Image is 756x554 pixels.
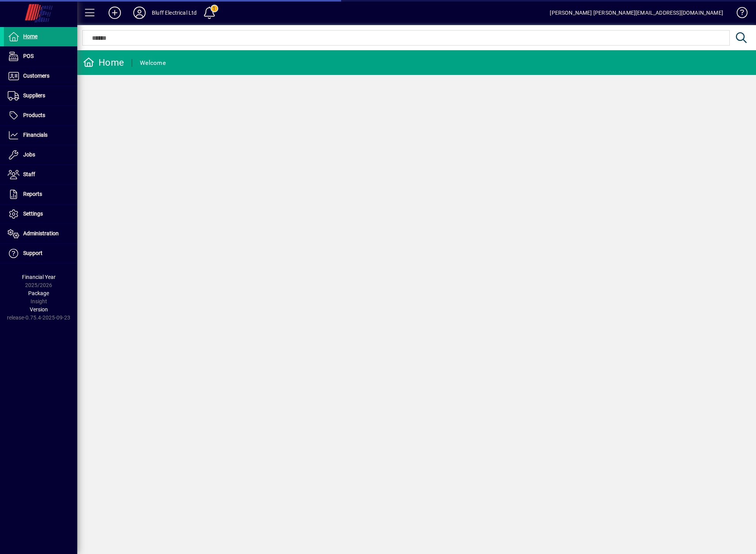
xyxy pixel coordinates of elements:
span: Customers [23,73,49,79]
span: Support [23,250,42,256]
span: Reports [23,191,42,197]
span: Staff [23,171,35,177]
a: Knowledge Base [731,2,746,27]
button: Profile [127,6,152,20]
div: [PERSON_NAME] [PERSON_NAME][EMAIL_ADDRESS][DOMAIN_NAME] [550,7,723,19]
a: Administration [4,224,77,243]
span: POS [23,53,34,59]
a: Customers [4,66,77,86]
a: Suppliers [4,86,77,105]
span: Settings [23,211,43,217]
span: Financials [23,132,48,138]
div: Home [83,56,124,69]
span: Administration [23,230,59,236]
span: Package [28,290,49,296]
span: Jobs [23,151,35,158]
a: Financials [4,126,77,145]
a: Staff [4,165,77,184]
a: Support [4,244,77,263]
a: Settings [4,204,77,224]
a: Reports [4,185,77,204]
span: Suppliers [23,92,45,99]
span: Home [23,33,37,39]
span: Financial Year [22,274,56,280]
div: Welcome [140,57,166,69]
span: Version [30,306,48,313]
div: Bluff Electrical Ltd [152,7,197,19]
a: POS [4,47,77,66]
span: Products [23,112,45,118]
a: Products [4,106,77,125]
button: Add [102,6,127,20]
a: Jobs [4,145,77,165]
